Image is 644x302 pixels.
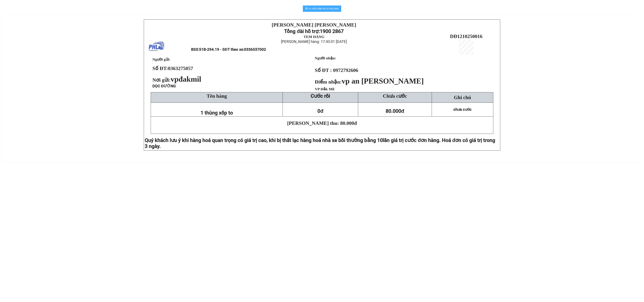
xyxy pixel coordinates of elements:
[284,28,320,34] strong: Tổng đài hỗ trợ:
[287,120,357,126] span: [PERSON_NAME] thu: 80.000đ
[244,47,266,52] span: 0336537002
[454,95,471,100] span: Ghi chú
[315,67,332,73] strong: Số ĐT :
[152,57,170,61] span: Người gửi:
[386,108,404,114] span: 80.000đ
[152,77,202,83] span: Nơi gửi:
[317,108,323,114] span: 0đ
[145,137,383,143] span: Quý khách lưu ý khi hàng hoá quan trọng có giá trị cao, khi bị thất lạc hàng hoá nhà xe bồi thườn...
[152,84,176,88] span: DỌC ĐƯỜNG
[320,28,344,34] strong: 1900 2867
[199,47,266,52] span: 51B-294.19 - SĐT theo xe:
[305,7,308,10] span: printer
[191,47,266,52] span: BSX:
[303,35,324,39] strong: TEM HÀNG
[152,65,193,71] strong: Số ĐT:
[311,93,330,99] strong: Cước rồi
[342,77,424,85] span: vp an [PERSON_NAME]
[309,7,339,11] span: In mẫu biên lai tự cấu hình
[303,5,341,12] button: printerIn mẫu biên lai tự cấu hình
[281,39,347,44] span: [PERSON_NAME] hàng: 17:43:01 [DATE]
[315,56,336,60] strong: Người nhận:
[149,39,165,55] img: logo
[272,22,356,28] strong: [PERSON_NAME] [PERSON_NAME]
[315,79,424,85] strong: Điểm nhận:
[315,87,334,91] span: VP Đắk Mil
[453,107,472,112] span: chưa cước
[171,75,201,83] span: vpđakmil
[450,33,482,39] span: DĐ1210250016
[168,65,193,71] span: 0363275057
[383,93,407,99] span: Chưa cước
[201,110,233,116] span: 1 thùng xốp to
[333,67,358,73] span: 0972792606
[207,93,227,99] span: Tên hàng
[145,137,495,149] span: lần giá trị cước đơn hàng. Hoá đơn có giá trị trong 3 ngày.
